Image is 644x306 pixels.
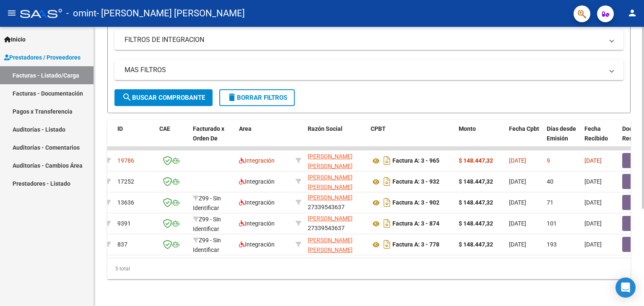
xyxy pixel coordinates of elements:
[308,215,364,232] div: 27339543637
[239,125,252,132] span: Area
[459,220,493,227] strong: $ 148.447,32
[547,125,576,142] span: Días desde Emisión
[584,199,602,206] span: [DATE]
[125,65,603,75] mat-panel-title: MAS FILTROS
[392,200,439,206] strong: Factura A: 3 - 902
[96,4,245,23] span: - [PERSON_NAME] [PERSON_NAME]
[193,237,221,253] span: Z99 - Sin Identificar
[159,125,170,132] span: CAE
[125,35,603,44] mat-panel-title: FILTROS DE INTEGRACION
[4,53,80,62] span: Prestadores / Proveedores
[459,157,493,164] strong: $ 148.447,32
[547,157,550,164] span: 9
[304,120,367,157] datatable-header-cell: Razón Social
[236,120,292,157] datatable-header-cell: Area
[308,194,364,211] div: 27339543637
[193,216,221,232] span: Z99 - Sin Identificar
[114,89,213,106] button: Buscar Comprobante
[382,154,392,167] i: Descargar documento
[227,92,237,102] mat-icon: delete
[308,174,353,190] span: [PERSON_NAME] [PERSON_NAME]
[584,241,602,248] span: [DATE]
[509,199,526,206] span: [DATE]
[509,125,539,132] span: Fecha Cpbt
[122,92,132,102] mat-icon: search
[308,153,353,169] span: [PERSON_NAME] [PERSON_NAME]
[581,120,619,157] datatable-header-cell: Fecha Recibido
[219,89,295,106] button: Borrar Filtros
[392,179,439,185] strong: Factura A: 3 - 932
[382,238,392,251] i: Descargar documento
[239,178,275,185] span: Integración
[392,158,439,164] strong: Factura A: 3 - 965
[114,120,156,157] datatable-header-cell: ID
[239,199,275,206] span: Integración
[114,30,623,50] mat-expansion-panel-header: FILTROS DE INTEGRACION
[190,120,236,157] datatable-header-cell: Facturado x Orden De
[227,94,287,101] span: Borrar Filtros
[509,157,526,164] span: [DATE]
[547,199,553,206] span: 71
[547,241,557,248] span: 193
[239,241,275,248] span: Integración
[547,178,553,185] span: 40
[117,241,127,248] span: 837
[455,120,506,157] datatable-header-cell: Monto
[308,152,364,169] div: 27339543637
[7,8,17,18] mat-icon: menu
[584,125,608,142] span: Fecha Recibido
[392,241,439,248] strong: Factura A: 3 - 778
[459,199,493,206] strong: $ 148.447,32
[308,125,343,132] span: Razón Social
[382,175,392,188] i: Descargar documento
[117,199,134,206] span: 13636
[107,258,631,279] div: 5 total
[367,120,455,157] datatable-header-cell: CPBT
[459,178,493,185] strong: $ 148.447,32
[543,120,581,157] datatable-header-cell: Días desde Emisión
[308,237,353,253] span: [PERSON_NAME] [PERSON_NAME]
[371,125,386,132] span: CPBT
[117,178,134,185] span: 17252
[584,178,602,185] span: [DATE]
[627,8,637,18] mat-icon: person
[509,178,526,185] span: [DATE]
[114,60,623,80] mat-expansion-panel-header: MAS FILTROS
[382,196,392,209] i: Descargar documento
[117,157,134,164] span: 19786
[122,94,205,101] span: Buscar Comprobante
[4,35,26,44] span: Inicio
[547,220,557,227] span: 101
[117,125,123,132] span: ID
[509,241,526,248] span: [DATE]
[506,120,543,157] datatable-header-cell: Fecha Cpbt
[459,241,493,248] strong: $ 148.447,32
[308,173,364,190] div: 27339543637
[308,236,364,253] div: 27339543637
[392,220,439,227] strong: Factura A: 3 - 874
[615,277,636,298] div: Open Intercom Messenger
[66,4,96,23] span: - omint
[117,220,131,227] span: 9391
[239,157,275,164] span: Integración
[509,220,526,227] span: [DATE]
[193,195,221,211] span: Z99 - Sin Identificar
[459,125,476,132] span: Monto
[584,220,602,227] span: [DATE]
[193,125,224,142] span: Facturado x Orden De
[584,157,602,164] span: [DATE]
[239,220,275,227] span: Integración
[156,120,190,157] datatable-header-cell: CAE
[382,217,392,230] i: Descargar documento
